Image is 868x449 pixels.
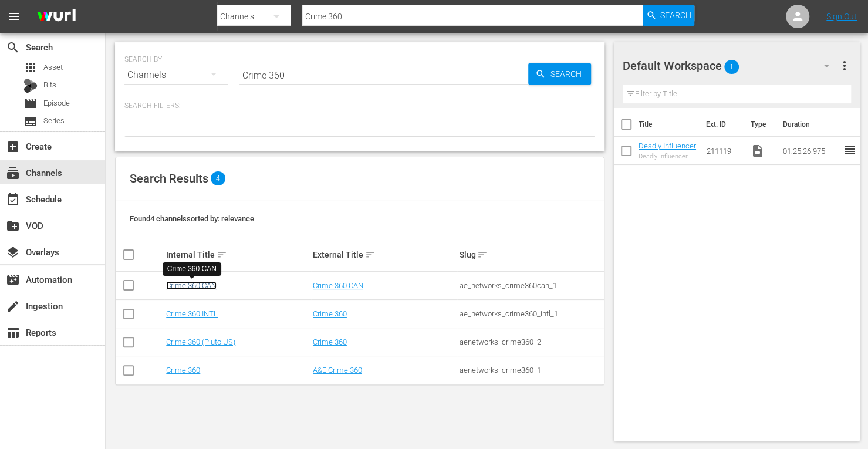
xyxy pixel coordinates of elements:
div: External Title [313,248,456,262]
span: Episode [23,96,38,110]
span: menu [7,9,21,23]
div: aenetworks_crime360_2 [459,337,602,346]
span: Create [6,140,20,154]
p: Search Filters: [124,101,595,111]
span: Search [6,40,20,55]
span: Search [546,63,591,85]
a: Crime 360 CAN [313,281,363,290]
span: Search [660,5,691,26]
div: aenetworks_crime360_1 [459,366,602,374]
span: 1 [724,55,739,79]
a: Crime 360 [313,337,347,346]
span: sort [477,249,488,260]
span: Schedule [6,193,20,207]
a: Deadly Influencer [639,141,696,150]
th: Duration [775,108,846,141]
span: 4 [211,171,225,185]
a: Crime 360 CAN [166,281,217,290]
span: Channels [6,166,20,180]
span: sort [365,249,376,260]
button: Search [643,5,694,26]
span: reorder [842,143,856,157]
th: Ext. ID [699,108,743,141]
div: Internal Title [166,248,309,262]
td: 01:25:26.975 [778,137,842,165]
button: more_vert [837,52,851,80]
a: Crime 360 INTL [166,309,218,318]
span: Video [750,144,764,158]
button: Search [528,63,591,85]
img: ans4CAIJ8jUAAAAAAAAAAAAAAAAAAAAAAAAgQb4GAAAAAAAAAAAAAAAAAAAAAAAAJMjXAAAAAAAAAAAAAAAAAAAAAAAAgAT5G... [28,3,85,31]
span: Bits [43,79,56,91]
div: Crime 360 CAN [167,264,217,274]
span: Reports [6,326,20,340]
span: Automation [6,273,20,287]
span: Ingestion [6,299,20,313]
th: Title [639,108,699,141]
a: Sign Out [826,12,857,21]
div: Bits [23,79,38,93]
span: sort [217,249,227,260]
a: A&E Crime 360 [313,366,362,374]
span: Search Results [130,171,208,185]
span: Episode [43,97,70,109]
span: Asset [23,60,38,75]
a: Crime 360 [166,366,200,374]
span: Overlays [6,245,20,259]
a: Crime 360 [313,309,347,318]
span: Found 4 channels sorted by: relevance [130,214,254,223]
span: Asset [43,62,63,73]
div: Default Workspace [623,49,841,82]
div: Deadly Influencer [639,153,696,160]
span: Series [23,114,38,129]
span: Series [43,115,65,127]
a: Crime 360 (Pluto US) [166,337,235,346]
td: 211119 [701,137,745,165]
div: Channels [124,59,228,92]
div: ae_networks_crime360can_1 [459,281,602,290]
div: ae_networks_crime360_intl_1 [459,309,602,318]
div: Slug [459,248,602,262]
span: more_vert [837,59,851,73]
th: Type [743,108,775,141]
span: VOD [6,219,20,233]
